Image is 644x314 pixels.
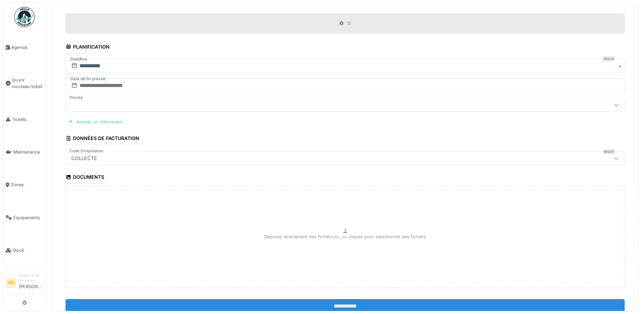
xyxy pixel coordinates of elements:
[6,278,16,288] li: MD
[68,95,84,101] label: Priorité
[617,59,625,73] button: Close
[603,149,615,154] div: Requis
[3,64,46,103] a: Ouvrir nouveau ticket
[12,77,43,90] span: Ouvrir nouveau ticket
[347,20,351,27] div: 15
[66,117,125,126] div: Ajouter un intervenant
[264,233,426,240] p: Déposez directement des fichiers ici, ou cliquez pour sélectionner des fichiers
[70,55,88,63] label: Deadline
[3,169,46,201] a: Zones
[11,181,43,188] span: Zones
[6,273,43,294] a: MD Responsable technicien[PERSON_NAME]
[13,247,43,254] span: Stock
[19,273,43,283] div: Responsable technicien
[66,42,110,53] div: Planification
[69,155,100,162] div: COLLECTE
[12,116,43,123] span: Tickets
[3,201,46,234] a: Équipements
[70,75,106,83] label: Date de fin prévue
[14,7,35,27] img: Badge_color-CXgf-gQk.svg
[66,172,104,184] div: Documents
[3,31,46,64] a: Agenda
[3,103,46,136] a: Tickets
[603,56,615,62] div: Requis
[66,133,139,145] div: Données de facturation
[11,44,43,51] span: Agenda
[3,234,46,267] a: Stock
[19,273,43,293] li: [PERSON_NAME]
[13,149,43,155] span: Maintenance
[3,136,46,168] a: Maintenance
[13,214,43,221] span: Équipements
[68,148,105,154] label: Code d'imputation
